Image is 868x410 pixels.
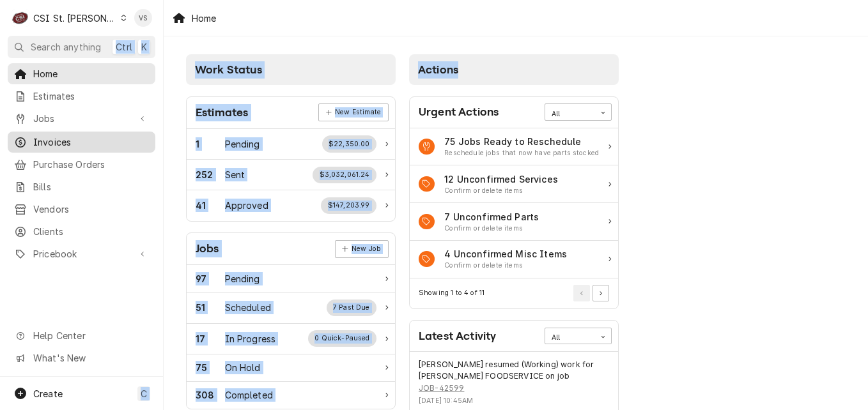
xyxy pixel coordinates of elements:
[8,325,155,346] a: Go to Help Center
[225,137,260,151] div: Work Status Title
[33,225,149,238] span: Clients
[187,129,395,221] div: Card Data
[419,383,464,394] a: JOB-42599
[196,272,225,285] div: Work Status Count
[196,301,225,314] div: Work Status Count
[187,129,395,160] a: Work Status
[187,382,395,409] a: Work Status
[186,232,396,409] div: Card: Jobs
[31,40,101,54] span: Search anything
[8,243,155,264] a: Go to Pricebook
[410,97,618,128] div: Card Header
[313,167,376,183] div: Work Status Supplemental Data
[33,11,116,25] div: CSI St. [PERSON_NAME]
[444,224,539,234] div: Action Item Suggestion
[419,328,496,345] div: Card Title
[410,203,618,241] a: Action Item
[196,240,219,257] div: Card Title
[187,265,395,409] div: Card Data
[33,158,149,171] span: Purchase Orders
[8,199,155,220] a: Vendors
[410,321,618,352] div: Card Header
[410,241,618,278] div: Action Item
[8,63,155,84] a: Home
[196,199,225,212] div: Work Status Count
[419,396,609,406] div: Event Timestamp
[308,330,376,347] div: Work Status Supplemental Data
[141,40,147,54] span: K
[187,233,395,265] div: Card Header
[33,89,149,103] span: Estimates
[33,180,149,194] span: Bills
[552,109,589,119] div: All
[8,108,155,129] a: Go to Jobs
[8,86,155,107] a: Estimates
[318,103,388,121] a: New Estimate
[8,221,155,242] a: Clients
[8,154,155,175] a: Purchase Orders
[196,168,225,181] div: Work Status Count
[410,128,618,166] a: Action Item
[33,135,149,149] span: Invoices
[116,40,132,54] span: Ctrl
[335,240,389,258] div: Card Link Button
[444,135,599,148] div: Action Item Title
[8,132,155,153] a: Invoices
[187,190,395,220] a: Work Status
[187,354,395,382] div: Work Status
[134,9,152,27] div: Vicky Stuesse's Avatar
[187,292,395,323] a: Work Status
[8,36,155,58] button: Search anythingCtrlK
[187,324,395,354] a: Work Status
[322,135,377,152] div: Work Status Supplemental Data
[196,332,225,345] div: Work Status Count
[225,272,260,285] div: Work Status Title
[12,9,29,27] div: C
[321,197,376,214] div: Work Status Supplemental Data
[327,300,377,316] div: Work Status Supplemental Data
[410,128,618,278] div: Card Data
[8,347,155,368] a: Go to What's New
[225,332,276,345] div: Work Status Title
[225,168,245,181] div: Work Status Title
[141,387,147,400] span: C
[33,202,149,216] span: Vendors
[196,104,248,121] div: Card Title
[33,351,148,365] span: What's New
[33,329,148,342] span: Help Center
[444,247,567,261] div: Action Item Title
[225,361,261,374] div: Work Status Title
[444,186,558,196] div: Action Item Suggestion
[593,285,609,301] button: Go to Next Page
[444,172,558,186] div: Action Item Title
[187,97,395,129] div: Card Header
[225,388,273,402] div: Work Status Title
[33,388,63,399] span: Create
[335,240,389,258] a: New Job
[8,176,155,197] a: Bills
[187,265,395,292] a: Work Status
[418,63,458,76] span: Actions
[444,148,599,158] div: Action Item Suggestion
[187,160,395,190] a: Work Status
[409,54,619,85] div: Card Column Header
[186,54,396,85] div: Card Column Header
[444,210,539,224] div: Action Item Title
[134,9,152,27] div: VS
[571,285,610,301] div: Pagination Controls
[545,103,612,120] div: Card Data Filter Control
[410,165,618,203] a: Action Item
[409,96,619,309] div: Card: Urgent Actions
[318,103,388,121] div: Card Link Button
[196,137,225,151] div: Work Status Count
[12,9,29,27] div: CSI St. Louis's Avatar
[33,67,149,80] span: Home
[196,388,225,402] div: Work Status Count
